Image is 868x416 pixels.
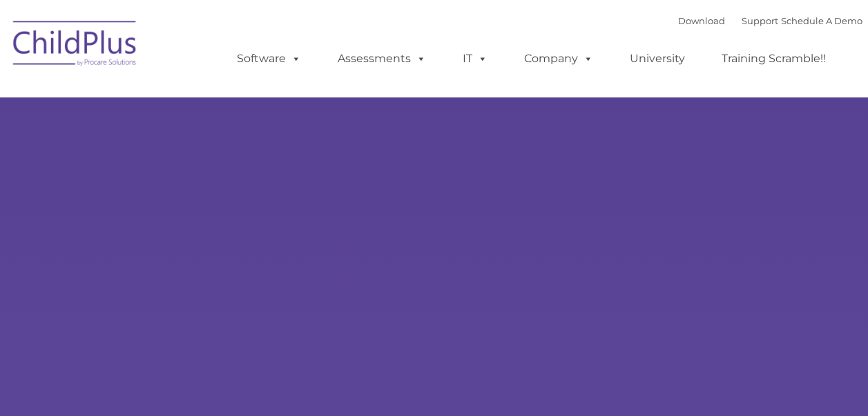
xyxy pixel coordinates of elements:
[324,45,440,73] a: Assessments
[742,15,778,26] a: Support
[678,15,862,26] font: |
[449,45,501,73] a: IT
[708,45,840,73] a: Training Scramble!!
[616,45,699,73] a: University
[678,15,725,26] a: Download
[6,11,144,80] img: ChildPlus by Procare Solutions
[510,45,607,73] a: Company
[223,45,315,73] a: Software
[781,15,862,26] a: Schedule A Demo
